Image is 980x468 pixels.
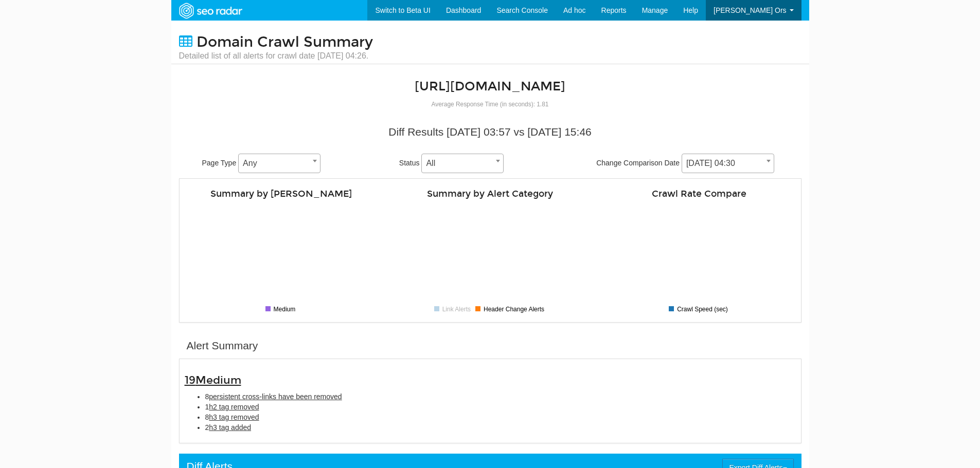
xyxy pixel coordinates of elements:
span: Any [238,154,320,173]
span: Ad hoc [563,6,586,14]
span: All [422,156,503,171]
span: Medium [195,373,241,387]
span: 08/19/2025 04:30 [682,156,774,171]
span: Search Console [496,6,548,14]
li: 8 [205,391,796,402]
span: Help [683,6,698,14]
a: [URL][DOMAIN_NAME] [415,79,565,94]
small: Detailed list of all alerts for crawl date [DATE] 04:26. [179,50,373,62]
span: Change Comparison Date [596,159,680,167]
h4: Summary by Alert Category [394,189,587,199]
li: 1 [205,402,796,412]
h4: Summary by [PERSON_NAME] [185,189,378,199]
span: Manage [642,6,668,14]
img: SEORadar [175,2,246,20]
small: Average Response Time (in seconds): 1.81 [432,101,549,108]
span: Domain Crawl Summary [197,33,373,51]
span: Status [399,159,420,167]
li: 2 [205,422,796,433]
span: 19 [185,373,241,387]
h4: Crawl Rate Compare [602,189,796,199]
span: Page Type [202,159,237,167]
span: h3 tag removed [209,413,259,421]
span: Reports [601,6,627,14]
span: 08/19/2025 04:30 [682,154,774,173]
div: Alert Summary [187,338,258,353]
li: 8 [205,412,796,422]
span: persistent cross-links have been removed [209,392,342,401]
span: h2 tag removed [209,403,259,411]
div: Diff Results [DATE] 03:57 vs [DATE] 15:46 [187,124,794,140]
span: Any [239,156,320,171]
span: h3 tag added [209,423,251,432]
span: All [421,154,504,173]
span: [PERSON_NAME] Ors [714,6,787,14]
